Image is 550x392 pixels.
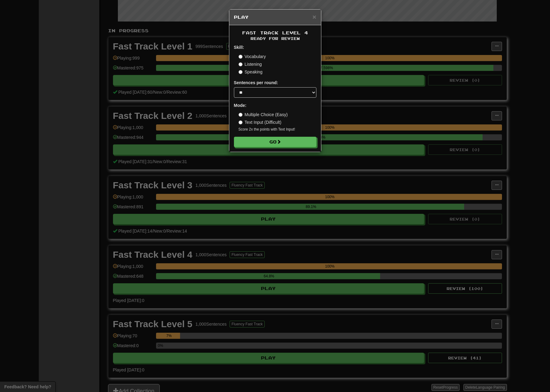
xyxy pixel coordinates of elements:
input: Vocabulary [239,55,243,59]
input: Listening [239,62,243,66]
input: Text Input (Difficult) [239,120,243,124]
label: Sentences per round: [234,80,278,86]
label: Text Input (Difficult) [239,119,282,125]
span: × [312,13,316,20]
strong: Skill: [234,45,244,50]
label: Listening [239,61,262,67]
strong: Mode: [234,103,247,108]
small: Ready for Review [234,36,316,41]
label: Speaking [239,69,263,75]
h5: Play [234,14,316,20]
small: Score 2x the points with Text Input ! [239,127,316,132]
label: Multiple Choice (Easy) [239,112,288,118]
span: Fast Track Level 4 [242,30,308,35]
label: Vocabulary [239,53,266,60]
button: Go [234,137,316,147]
button: Close [312,14,316,20]
input: Speaking [239,70,243,74]
input: Multiple Choice (Easy) [239,113,243,117]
